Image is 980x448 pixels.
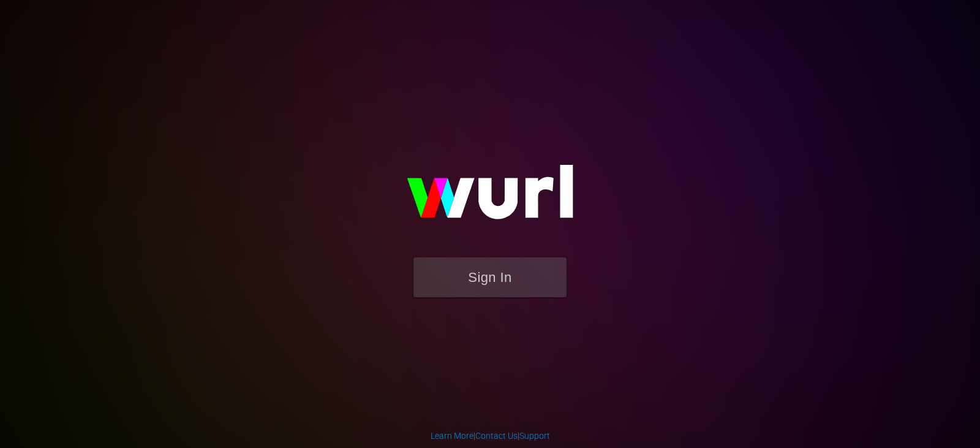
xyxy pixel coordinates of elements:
[475,431,518,441] a: Contact Us
[431,430,550,442] div: | |
[367,139,612,257] img: wurl-logo-on-black-223613ac3d8ba8fe6dc639794a292ebdb59501304c7dfd60c99c58986ef67473.svg
[413,257,567,297] button: Sign In
[519,431,550,441] a: Support
[431,431,473,441] a: Learn More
